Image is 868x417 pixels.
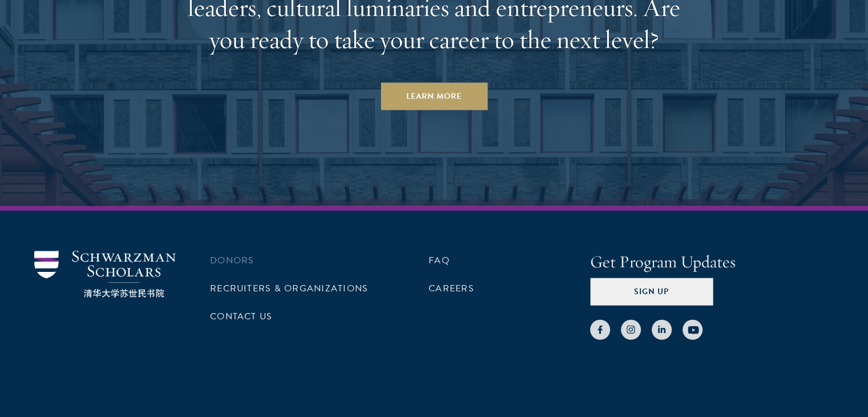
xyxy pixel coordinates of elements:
a: FAQ [429,254,450,267]
img: Schwarzman Scholars [34,251,176,298]
a: Donors [210,254,254,267]
a: Learn More [381,83,487,110]
h4: Get Program Updates [590,251,834,274]
a: Careers [429,282,474,295]
button: Sign Up [590,278,713,306]
a: Contact Us [210,310,272,323]
a: Recruiters & Organizations [210,282,368,295]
